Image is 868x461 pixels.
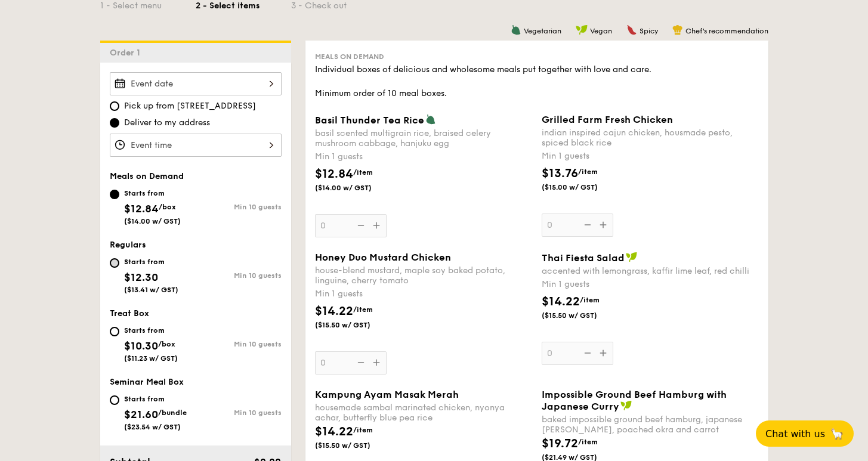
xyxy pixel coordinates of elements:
span: Treat Box [110,308,149,318]
img: icon-spicy.37a8142b.svg [626,24,637,35]
span: /item [353,426,373,434]
span: Grilled Farm Fresh Chicken [542,114,673,125]
span: Vegetarian [524,27,561,35]
div: basil scented multigrain rice, braised celery mushroom cabbage, hanjuku egg [315,128,532,148]
span: Order 1 [110,48,145,58]
span: /bundle [158,409,187,417]
span: ($15.00 w/ GST) [542,182,623,192]
div: indian inspired cajun chicken, housmade pesto, spiced black rice [542,128,759,148]
span: ($14.00 w/ GST) [315,183,396,193]
button: Chat with us🦙 [756,420,854,447]
span: Basil Thunder Tea Rice [315,115,424,126]
input: Starts from$21.60/bundle($23.54 w/ GST)Min 10 guests [110,395,119,405]
span: ($11.23 w/ GST) [124,354,178,363]
span: Chat with us [765,428,825,440]
div: Min 1 guests [315,288,532,300]
input: Starts from$12.84/box($14.00 w/ GST)Min 10 guests [110,190,119,199]
span: /item [353,168,373,177]
div: Starts from [124,188,181,198]
div: housemade sambal marinated chicken, nyonya achar, butterfly blue pea rice [315,403,532,423]
div: accented with lemongrass, kaffir lime leaf, red chilli [542,266,759,276]
span: Honey Duo Mustard Chicken [315,252,451,263]
img: icon-vegan.f8ff3823.svg [620,400,632,411]
span: Kampung Ayam Masak Merah [315,389,459,400]
div: house-blend mustard, maple soy baked potato, linguine, cherry tomato [315,265,532,286]
img: icon-vegetarian.fe4039eb.svg [511,24,521,35]
div: Min 10 guests [196,340,282,348]
span: /box [159,203,176,211]
div: Starts from [124,257,178,267]
span: /item [580,296,600,304]
div: Min 10 guests [196,203,282,211]
span: Meals on Demand [110,171,184,181]
span: Vegan [590,27,612,35]
span: $12.84 [124,202,159,215]
div: Min 10 guests [196,271,282,280]
span: Spicy [640,27,658,35]
span: $21.60 [124,408,158,421]
input: Event time [110,134,282,157]
span: Regulars [110,240,146,250]
span: /item [578,168,598,176]
div: Min 10 guests [196,409,282,417]
span: ($14.00 w/ GST) [124,217,181,225]
span: ($15.50 w/ GST) [315,441,396,450]
span: $14.22 [542,295,580,309]
div: baked impossible ground beef hamburg, japanese [PERSON_NAME], poached okra and carrot [542,414,759,435]
span: Meals on Demand [315,52,384,61]
span: $14.22 [315,304,353,318]
div: Min 1 guests [542,150,759,162]
span: $12.30 [124,271,158,284]
input: Starts from$10.30/box($11.23 w/ GST)Min 10 guests [110,327,119,336]
img: icon-vegetarian.fe4039eb.svg [425,114,436,125]
div: Min 1 guests [542,279,759,290]
div: Starts from [124,394,187,404]
span: $10.30 [124,339,158,352]
span: ($23.54 w/ GST) [124,423,181,431]
span: /box [158,340,175,348]
input: Pick up from [STREET_ADDRESS] [110,101,119,111]
span: Pick up from [STREET_ADDRESS] [124,100,256,112]
img: icon-vegan.f8ff3823.svg [626,252,638,262]
span: $19.72 [542,437,578,451]
span: /item [353,305,373,314]
div: Min 1 guests [315,151,532,163]
span: Chef's recommendation [685,27,768,35]
span: 🦙 [830,427,844,441]
input: Starts from$12.30($13.41 w/ GST)Min 10 guests [110,258,119,268]
span: ($13.41 w/ GST) [124,286,178,294]
input: Event date [110,72,282,95]
img: icon-vegan.f8ff3823.svg [576,24,588,35]
span: $13.76 [542,166,578,181]
span: Deliver to my address [124,117,210,129]
span: ($15.50 w/ GST) [315,320,396,330]
span: /item [578,438,598,446]
input: Deliver to my address [110,118,119,128]
span: Thai Fiesta Salad [542,252,625,264]
div: Individual boxes of delicious and wholesome meals put together with love and care. Minimum order ... [315,64,759,100]
span: $12.84 [315,167,353,181]
span: ($15.50 w/ GST) [542,311,623,320]
img: icon-chef-hat.a58ddaea.svg [672,24,683,35]
span: Seminar Meal Box [110,377,184,387]
span: Impossible Ground Beef Hamburg with Japanese Curry [542,389,727,412]
div: Starts from [124,326,178,335]
span: $14.22 [315,425,353,439]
